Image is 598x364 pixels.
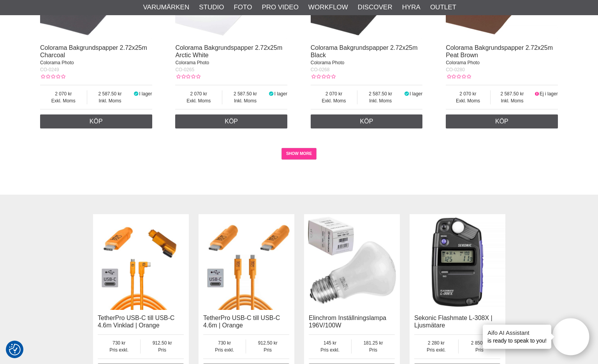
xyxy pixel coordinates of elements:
span: 2 070 [175,90,222,97]
a: Foto [234,2,252,12]
span: Colorama Photo [40,60,74,65]
span: CO-0280 [446,67,465,72]
span: 145 [309,339,351,346]
img: TetherPro USB-C till USB-C 4.6m | Orange [199,214,294,310]
button: Samtyckesinställningar [9,343,21,357]
span: Exkl. Moms [175,97,222,104]
a: Varumärken [143,2,190,12]
img: Elinchrom Inställningslampa 196V/100W [304,214,400,310]
a: Köp [175,114,287,128]
h4: Aifo AI Assistant [487,329,547,337]
span: Pris exkl. [98,346,140,353]
span: CO-0249 [40,67,59,72]
span: 730 [203,339,246,346]
a: TetherPro USB-C till USB-C 4.6m | Orange [203,315,280,329]
span: Pris [141,346,184,353]
span: Colorama Photo [175,60,209,65]
span: 2 587.50 [222,90,268,97]
span: 730 [98,339,140,346]
span: 2 070 [311,90,357,97]
a: Workflow [308,2,348,12]
span: 2 850 [459,339,500,346]
span: Colorama Photo [446,60,480,65]
span: Inkl. Moms [491,97,534,104]
div: is ready to speak to you! [483,325,551,349]
span: Exkl. Moms [311,97,357,104]
span: Exkl. Moms [446,97,490,104]
a: Outlet [430,2,456,12]
a: Pro Video [262,2,298,12]
a: Köp [40,114,152,128]
a: Studio [199,2,224,12]
a: Sekonic Flashmate L-308X | Ljusmätare [414,315,492,329]
div: Kundbetyg: 0 [311,73,336,80]
span: 2 587.50 [87,90,133,97]
a: Elinchrom Inställningslampa 196V/100W [309,315,386,329]
a: SHOW MORE [281,148,317,160]
span: Ej i lager [540,91,558,97]
a: Discover [358,2,392,12]
span: 2 280 [414,339,458,346]
span: Inkl. Moms [357,97,403,104]
span: Pris exkl. [203,346,246,353]
i: I lager [268,91,274,97]
span: I lager [274,91,287,97]
img: TetherPro USB-C till USB-C 4.6m Vinklad | Orange [93,214,189,310]
span: 181.25 [352,339,395,346]
span: 2 070 [40,90,87,97]
span: 2 070 [446,90,490,97]
i: I lager [403,91,410,97]
span: Pris exkl. [309,346,351,353]
span: CO-0268 [311,67,330,72]
span: Inkl. Moms [87,97,133,104]
span: Exkl. Moms [40,97,87,104]
a: Colorama Bakgrundspapper 2.72x25m Charcoal [40,44,147,58]
a: Hyra [402,2,420,12]
a: Köp [446,114,558,128]
img: Sekonic Flashmate L-308X | Ljusmätare [410,214,505,310]
span: Pris [246,346,289,353]
span: 912.50 [246,339,289,346]
span: I lager [139,91,152,97]
span: I lager [410,91,422,97]
span: Pris [459,346,500,353]
span: 2 587.50 [491,90,534,97]
span: 912.50 [141,339,184,346]
span: 2 587.50 [357,90,403,97]
div: Kundbetyg: 0 [175,73,200,80]
span: CO-0265 [175,67,194,72]
img: Revisit consent button [9,344,21,355]
a: TetherPro USB-C till USB-C 4.6m Vinklad | Orange [98,315,174,329]
a: Köp [311,114,423,128]
div: Kundbetyg: 0 [40,73,65,80]
a: Colorama Bakgrundspapper 2.72x25m Peat Brown [446,44,553,58]
a: Colorama Bakgrundspapper 2.72x25m Black [311,44,418,58]
i: Ej i lager [534,91,540,97]
span: Pris [352,346,395,353]
div: Kundbetyg: 0 [446,73,471,80]
a: Colorama Bakgrundspapper 2.72x25m Arctic White [175,44,282,58]
i: I lager [133,91,139,97]
span: Colorama Photo [311,60,345,65]
span: Inkl. Moms [222,97,268,104]
span: Pris exkl. [414,346,458,353]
